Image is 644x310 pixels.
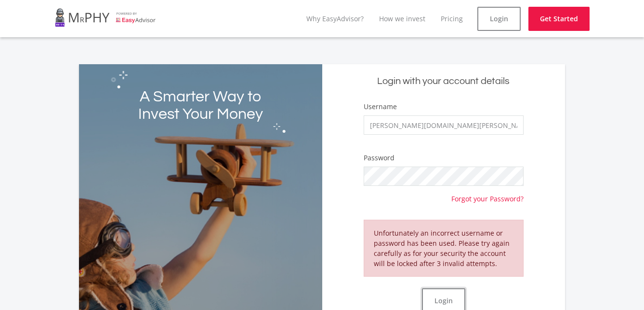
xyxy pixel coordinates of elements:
[528,7,590,31] a: Get Started
[364,102,397,112] label: Username
[364,220,524,277] div: Unfortunately an incorrect username or password has been used. Please try again carefully as for ...
[441,14,463,23] a: Pricing
[128,88,274,123] h2: A Smarter Way to Invest Your Money
[379,14,425,23] a: How we invest
[329,75,558,88] h5: Login with your account details
[364,153,394,163] label: Password
[477,7,521,31] a: Login
[451,186,524,204] a: Forgot your Password?
[306,14,364,23] a: Why EasyAdvisor?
